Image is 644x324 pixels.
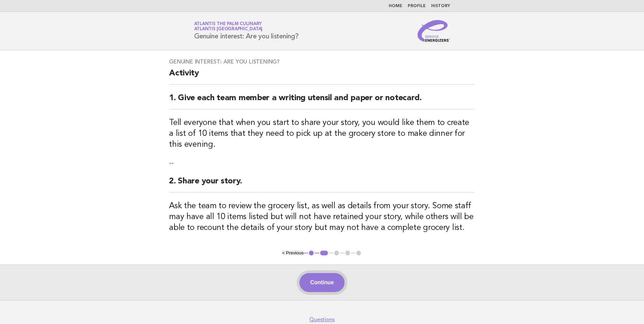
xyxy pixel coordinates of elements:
h3: Ask the team to review the grocery list, as well as details from your story. Some staff may have ... [169,201,475,233]
button: 1 [308,250,315,256]
h2: 2. Share your story. [169,176,475,193]
h3: Tell everyone that when you start to share your story, you would like them to create a list of 10... [169,118,475,150]
h1: Genuine interest: Are you listening? [194,22,299,40]
h2: Activity [169,68,475,85]
span: Atlantis [GEOGRAPHIC_DATA] [194,27,263,32]
button: Continue [299,273,345,292]
a: Questions [309,316,335,323]
button: < Previous [282,250,303,255]
img: Service Energizers [418,20,450,42]
a: Atlantis The Palm CulinaryAtlantis [GEOGRAPHIC_DATA] [194,22,263,31]
button: 2 [319,250,329,256]
a: History [431,4,450,8]
h3: Genuine interest: Are you listening? [169,58,475,65]
a: Home [389,4,402,8]
p: -- [169,158,475,168]
h2: 1. Give each team member a writing utensil and paper or notecard. [169,93,475,109]
a: Profile [408,4,426,8]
